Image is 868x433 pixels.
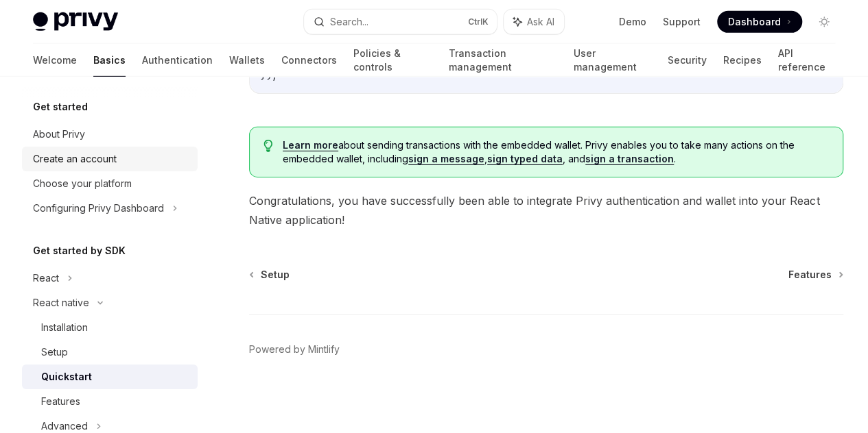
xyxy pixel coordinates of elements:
span: Dashboard [728,15,781,29]
a: Dashboard [717,11,802,33]
a: Choose your platform [22,171,198,196]
a: Basics [93,44,126,77]
div: Quickstart [41,369,92,385]
a: Installation [22,315,198,340]
h5: Get started [33,99,88,115]
h5: Get started by SDK [33,243,126,259]
a: Support [663,15,701,29]
div: React native [33,295,89,311]
img: light logo [33,12,118,32]
a: Setup [250,268,290,282]
span: Congratulations, you have successfully been able to integrate Privy authentication and wallet int... [249,191,843,230]
span: Ask AI [527,15,554,29]
a: Demo [619,15,646,29]
a: Quickstart [22,364,198,389]
a: Features [22,389,198,414]
a: Connectors [281,44,337,77]
a: API reference [777,44,835,77]
button: Search...CtrlK [304,10,497,34]
a: Authentication [142,44,213,77]
a: Create an account [22,147,198,171]
a: Learn more [283,139,338,151]
div: About Privy [33,126,85,143]
div: Choose your platform [33,175,132,192]
span: Ctrl K [468,16,489,27]
div: Setup [41,344,68,360]
a: Security [667,44,706,77]
a: sign typed data [487,153,563,165]
a: Wallets [229,44,265,77]
a: User management [574,44,651,77]
a: Policies & controls [353,44,432,77]
a: Transaction management [448,44,556,77]
span: Setup [261,268,290,282]
a: Setup [22,340,198,364]
div: Features [41,393,80,410]
button: Toggle dark mode [813,11,835,33]
span: Features [788,268,832,282]
a: sign a message [408,153,484,165]
a: Powered by Mintlify [249,343,340,356]
div: React [33,270,59,286]
svg: Tip [263,140,273,152]
div: Create an account [33,151,117,167]
div: Search... [330,14,368,30]
div: Configuring Privy Dashboard [33,200,164,216]
a: Welcome [33,44,77,77]
button: Ask AI [504,10,564,34]
a: About Privy [22,122,198,147]
a: Features [788,268,842,282]
a: Recipes [723,44,761,77]
a: sign a transaction [585,153,674,165]
span: about sending transactions with the embedded wallet. Privy enables you to take many actions on th... [283,138,829,166]
div: Installation [41,319,88,336]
